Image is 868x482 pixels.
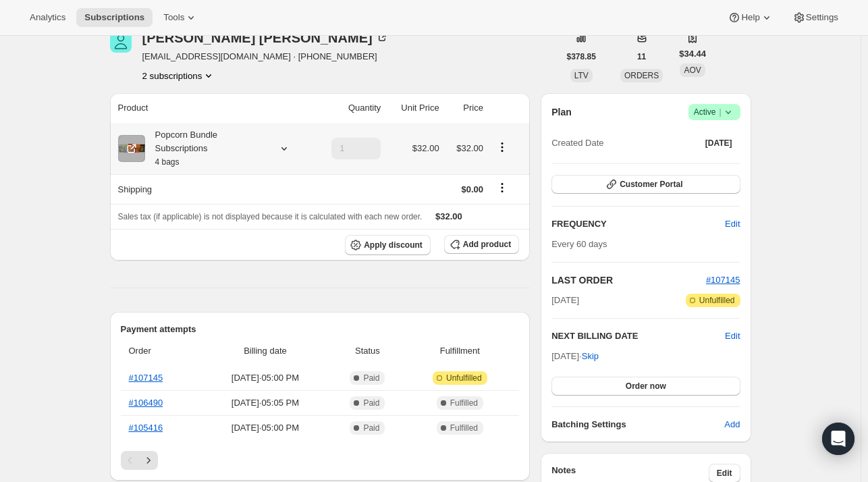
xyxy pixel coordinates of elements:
[551,377,740,396] button: Order now
[706,275,740,285] a: #107145
[155,8,206,27] button: Tools
[784,8,846,27] button: Settings
[145,128,267,169] div: Popcorn Bundle Subscriptions
[118,135,145,162] img: product img
[582,350,599,363] span: Skip
[684,65,701,75] span: AOV
[551,294,579,307] span: [DATE]
[121,323,520,336] h2: Payment attempts
[551,239,607,249] span: Every 60 days
[624,71,659,80] span: ORDERS
[110,93,313,123] th: Product
[620,179,682,190] span: Customer Portal
[443,93,487,123] th: Price
[456,143,483,153] span: $32.00
[806,12,838,23] span: Settings
[155,157,180,167] small: 4 bags
[204,371,326,385] span: [DATE] · 05:00 PM
[446,373,482,383] span: Unfulfilled
[76,8,153,27] button: Subscriptions
[491,140,513,155] button: Product actions
[334,344,400,358] span: Status
[110,31,132,53] span: Rita Brossett
[412,143,439,153] span: $32.00
[313,93,385,123] th: Quantity
[567,51,596,62] span: $378.85
[139,451,158,470] button: Next
[22,8,74,27] button: Analytics
[461,184,483,194] span: $0.00
[204,421,326,435] span: [DATE] · 05:00 PM
[637,51,646,62] span: 11
[559,47,604,66] button: $378.85
[142,69,216,82] button: Product actions
[629,47,654,66] button: 11
[408,344,511,358] span: Fulfillment
[129,373,163,383] a: #107145
[626,381,666,392] span: Order now
[450,398,478,408] span: Fulfilled
[551,351,599,361] span: [DATE] ·
[364,240,423,250] span: Apply discount
[551,329,725,343] h2: NEXT BILLING DATE
[719,107,721,117] span: |
[551,105,572,119] h2: Plan
[697,134,740,153] button: [DATE]
[716,414,748,435] button: Add
[717,213,748,235] button: Edit
[110,174,313,204] th: Shipping
[720,8,781,27] button: Help
[363,398,379,408] span: Paid
[30,12,65,23] span: Analytics
[699,295,735,306] span: Unfulfilled
[717,468,732,479] span: Edit
[363,423,379,433] span: Paid
[491,180,513,195] button: Shipping actions
[84,12,144,23] span: Subscriptions
[463,239,511,250] span: Add product
[574,71,589,80] span: LTV
[551,273,706,287] h2: LAST ORDER
[705,138,732,149] span: [DATE]
[724,418,740,431] span: Add
[679,47,706,61] span: $34.44
[574,346,607,367] button: Skip
[706,273,740,287] button: #107145
[551,217,725,231] h2: FREQUENCY
[694,105,735,119] span: Active
[129,423,163,433] a: #105416
[204,344,326,358] span: Billing date
[725,217,740,231] span: Edit
[204,396,326,410] span: [DATE] · 05:05 PM
[741,12,759,23] span: Help
[435,211,462,221] span: $32.00
[363,373,379,383] span: Paid
[121,451,520,470] nav: Pagination
[118,212,423,221] span: Sales tax (if applicable) is not displayed because it is calculated with each new order.
[551,136,603,150] span: Created Date
[121,336,200,366] th: Order
[345,235,431,255] button: Apply discount
[142,31,389,45] div: [PERSON_NAME] [PERSON_NAME]
[450,423,478,433] span: Fulfilled
[551,175,740,194] button: Customer Portal
[822,423,855,455] div: Open Intercom Messenger
[129,398,163,408] a: #106490
[444,235,519,254] button: Add product
[163,12,184,23] span: Tools
[385,93,443,123] th: Unit Price
[551,418,724,431] h6: Batching Settings
[142,50,389,63] span: [EMAIL_ADDRESS][DOMAIN_NAME] · [PHONE_NUMBER]
[725,329,740,343] button: Edit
